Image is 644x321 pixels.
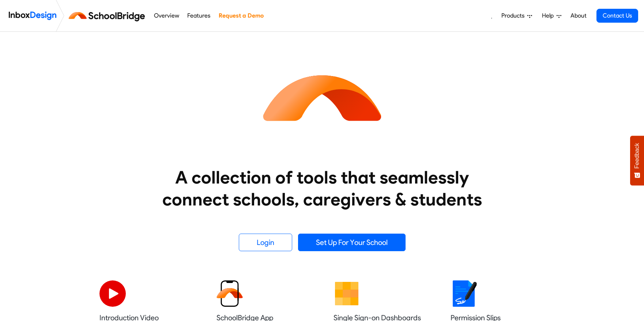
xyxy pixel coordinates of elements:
heading: A collection of tools that seamlessly connect schools, caregivers & students [148,166,496,210]
a: About [568,8,588,23]
img: icon_schoolbridge.svg [256,32,388,163]
img: 2022_01_13_icon_sb_app.svg [216,280,243,307]
span: Help [542,11,557,20]
a: Products [498,8,535,23]
a: Features [185,8,212,23]
button: Feedback - Show survey [630,136,644,185]
a: Help [539,8,564,23]
img: 2022_07_11_icon_video_playback.svg [99,280,126,307]
a: Request a Demo [216,8,265,23]
img: schoolbridge logo [67,7,150,24]
a: Overview [152,8,181,23]
span: Feedback [634,143,640,169]
span: Products [501,11,527,20]
img: 2022_01_18_icon_signature.svg [451,280,477,307]
a: Set Up For Your School [298,234,406,251]
img: 2022_01_13_icon_grid.svg [334,280,360,307]
a: Contact Us [596,9,638,23]
a: Login [239,234,292,251]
